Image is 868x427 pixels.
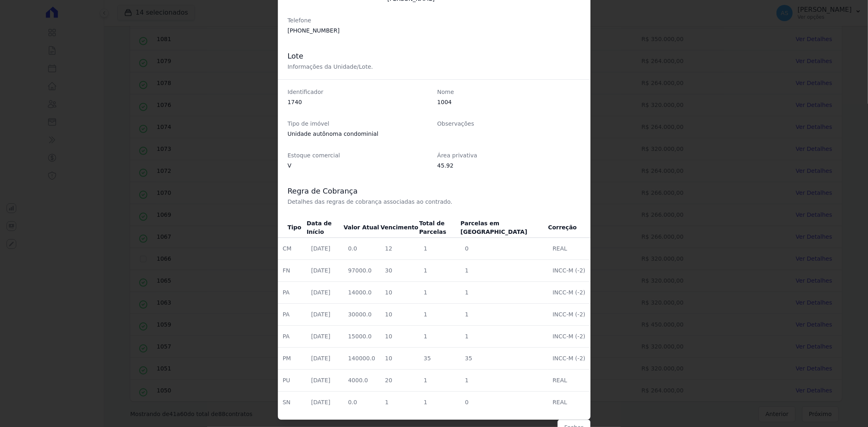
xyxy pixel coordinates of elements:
[419,392,460,414] td: 1
[278,260,306,282] td: FN
[380,370,419,392] td: 20
[288,88,431,96] dt: Identificador
[419,304,460,326] td: 1
[380,304,419,326] td: 10
[437,120,581,128] dt: Observações
[380,260,419,282] td: 30
[419,218,460,238] th: Total de Parcelas
[419,348,460,370] td: 35
[343,238,380,260] td: 0.0
[288,151,431,160] dt: Estoque comercial
[306,218,343,238] th: Data de Início
[460,392,548,414] td: 0
[548,304,590,326] td: INCC-M (-2)
[380,218,419,238] th: Vencimento
[419,326,460,348] td: 1
[278,392,306,414] td: SN
[343,218,380,238] th: Valor Atual
[278,304,306,326] td: PA
[460,370,548,392] td: 1
[419,282,460,304] td: 1
[460,282,548,304] td: 1
[548,238,590,260] td: REAL
[288,98,431,107] dd: 1740
[343,260,380,282] td: 97000.0
[306,348,343,370] td: [DATE]
[278,282,306,304] td: PA
[306,326,343,348] td: [DATE]
[306,282,343,304] td: [DATE]
[288,26,381,35] dd: [PHONE_NUMBER]
[343,282,380,304] td: 14000.0
[343,326,380,348] td: 15000.0
[288,120,431,128] dt: Tipo de imóvel
[548,326,590,348] td: INCC-M (-2)
[548,218,590,238] th: Correção
[460,304,548,326] td: 1
[306,392,343,414] td: [DATE]
[437,161,581,170] dd: 45.92
[419,370,460,392] td: 1
[460,260,548,282] td: 1
[306,370,343,392] td: [DATE]
[343,348,380,370] td: 140000.0
[306,260,343,282] td: [DATE]
[548,392,590,414] td: REAL
[343,370,380,392] td: 4000.0
[437,98,581,107] dd: 1004
[288,63,561,71] p: Informações da Unidade/Lote.
[548,348,590,370] td: INCC-M (-2)
[460,238,548,260] td: 0
[548,260,590,282] td: INCC-M (-2)
[419,238,460,260] td: 1
[460,218,548,238] th: Parcelas em [GEOGRAPHIC_DATA]
[460,348,548,370] td: 35
[548,370,590,392] td: REAL
[437,88,581,96] dt: Nome
[278,238,306,260] td: CM
[288,130,431,138] dd: Unidade autônoma condominial
[343,304,380,326] td: 30000.0
[380,238,419,260] td: 12
[278,326,306,348] td: PA
[419,260,460,282] td: 1
[437,151,581,160] dt: Área privativa
[288,51,581,61] h3: Lote
[278,348,306,370] td: PM
[288,198,561,206] p: Detalhes das regras de cobrança associadas ao contrado.
[460,326,548,348] td: 1
[306,304,343,326] td: [DATE]
[278,218,306,238] th: Tipo
[380,282,419,304] td: 10
[278,370,306,392] td: PU
[288,161,431,170] dd: V
[380,392,419,414] td: 1
[548,282,590,304] td: INCC-M (-2)
[306,238,343,260] td: [DATE]
[288,186,581,196] h3: Regra de Cobrança
[380,326,419,348] td: 10
[343,392,380,414] td: 0.0
[380,348,419,370] td: 10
